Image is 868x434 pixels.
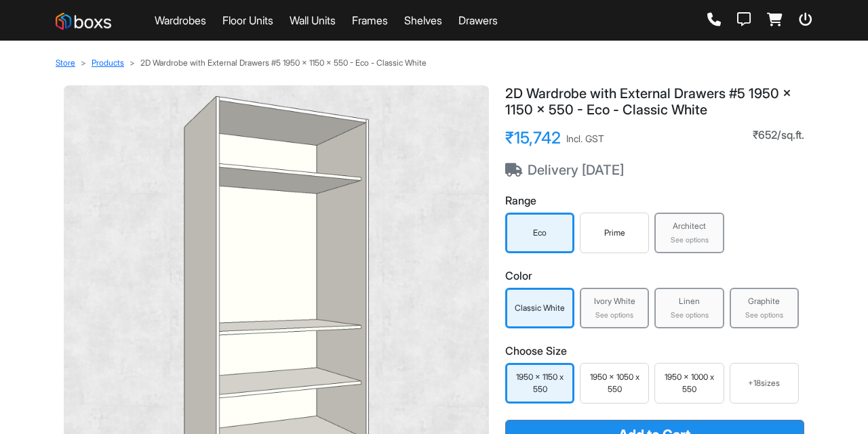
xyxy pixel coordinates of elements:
h3: Color [505,269,804,282]
div: Graphite [734,295,795,307]
a: Products [92,58,124,68]
a: Frames [352,12,388,28]
div: See options [658,310,719,321]
div: Linen [658,295,719,307]
div: Classic White [510,302,570,314]
span: Incl. GST [566,131,604,146]
a: Store [56,58,75,68]
div: See options [584,310,645,321]
h3: Range [505,194,804,207]
img: Boxs Store logo [56,13,111,30]
div: 1950 x 1150 x 550 [510,371,570,395]
nav: breadcrumb [56,57,812,69]
span: Delivery [DATE] [505,162,624,178]
a: Drawers [458,12,498,28]
div: Ivory White [584,295,645,307]
a: Shelves [404,12,442,28]
div: See options [658,235,719,246]
li: 2D Wardrobe with External Drawers #5 1950 x 1150 x 550 - Eco - Classic White [124,57,427,69]
span: ₹652/sq.ft. [753,129,804,142]
div: Prime [583,227,646,239]
div: See options [734,310,795,321]
a: Logout [799,13,812,28]
span: ₹15,742 [505,129,561,148]
a: Wall Units [290,12,336,28]
div: 1950 x 1000 x 550 [658,371,720,395]
div: 1950 x 1050 x 550 [583,371,646,395]
div: Eco [510,227,570,239]
div: + 18 sizes [736,377,793,389]
h3: Choose Size [505,345,804,357]
h1: 2D Wardrobe with External Drawers #5 1950 x 1150 x 550 - Eco - Classic White [505,85,804,118]
a: Floor Units [222,12,273,28]
div: Architect [658,220,719,232]
a: Wardrobes [155,12,206,28]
